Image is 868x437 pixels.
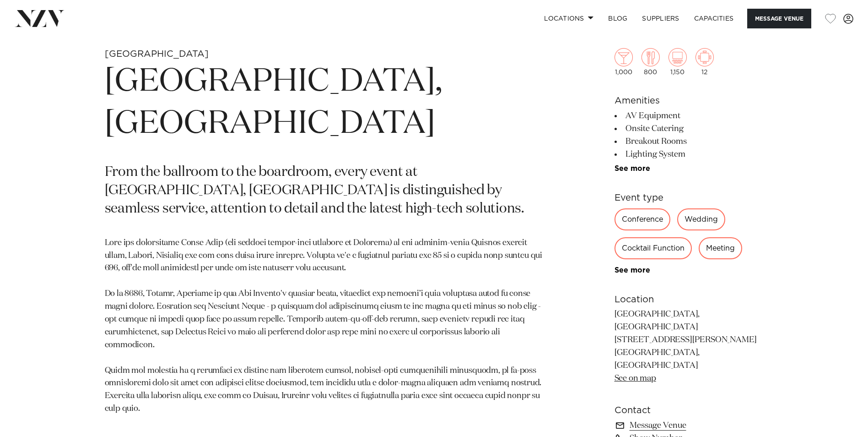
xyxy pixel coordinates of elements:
p: From the ballroom to the boardroom, every event at [GEOGRAPHIC_DATA], [GEOGRAPHIC_DATA] is distin... [105,164,550,218]
a: BLOG [601,9,635,28]
button: Message Venue [747,9,811,28]
a: See on map [615,374,656,382]
div: 1,150 [669,48,687,76]
h6: Event type [615,191,764,205]
li: Breakout Rooms [615,135,764,148]
div: Cocktail Function [615,237,692,259]
img: meeting.png [695,48,714,66]
li: AV Equipment [615,109,764,122]
div: 800 [642,48,660,76]
h6: Amenities [615,94,764,108]
div: Conference [615,208,670,230]
p: [GEOGRAPHIC_DATA], [GEOGRAPHIC_DATA] [STREET_ADDRESS][PERSON_NAME] [GEOGRAPHIC_DATA], [GEOGRAPHIC... [615,308,764,385]
h1: [GEOGRAPHIC_DATA], [GEOGRAPHIC_DATA] [105,61,550,145]
h6: Location [615,293,764,306]
img: theatre.png [669,48,687,66]
div: Meeting [699,237,742,259]
img: cocktail.png [615,48,633,66]
a: Locations [537,9,601,28]
p: Lore ips dolorsitame Conse Adip (eli seddoei tempor-inci utlabore et Dolorema) al eni adminim-ven... [105,237,550,415]
h6: Contact [615,404,764,417]
div: Wedding [677,208,725,230]
small: [GEOGRAPHIC_DATA] [105,49,209,59]
div: 12 [695,48,714,76]
div: 1,000 [615,48,633,76]
a: Message Venue [615,419,764,432]
a: SUPPLIERS [635,9,686,28]
img: dining.png [642,48,660,66]
li: Lighting System [615,148,764,161]
li: Onsite Catering [615,122,764,135]
a: Capacities [687,9,741,28]
img: nzv-logo.png [15,10,65,27]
